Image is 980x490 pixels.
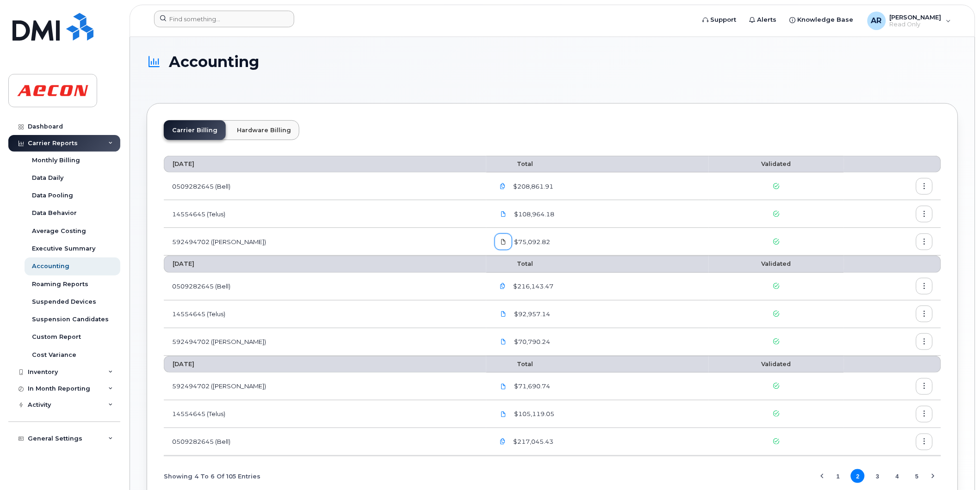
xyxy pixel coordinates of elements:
[164,356,486,373] th: [DATE]
[709,256,844,272] th: Validated
[164,428,486,456] td: 0509282645 (Bell)
[164,156,486,172] th: [DATE]
[512,310,550,318] span: $92,957.14
[164,328,486,356] td: 592494702 ([PERSON_NAME])
[512,210,554,219] span: $108,964.18
[831,469,845,483] button: Page 1
[495,306,512,322] a: 14554645_1226720106_2025-05-01.pdf
[495,361,533,367] span: Total
[851,469,865,483] button: Page 2
[164,373,486,400] td: 592494702 ([PERSON_NAME])
[164,200,486,228] td: 14554645 (Telus)
[709,356,844,373] th: Validated
[495,378,512,394] a: Rogers-Apr30_2025-2985552806.pdf
[229,120,299,140] a: Hardware Billing
[495,233,512,250] a: Aecon.Rogers-Jun30_2025-3014615521.pdf
[512,382,550,391] span: $71,690.74
[512,337,550,346] span: $70,790.24
[709,156,844,172] th: Validated
[495,206,512,222] a: 14554645_1238208351_2025-06-01.pdf
[495,260,533,267] span: Total
[164,172,486,200] td: 0509282645 (Bell)
[164,273,486,300] td: 0509282645 (Bell)
[164,469,261,483] span: Showing 4 To 6 Of 105 Entries
[511,182,553,191] span: $208,861.91
[511,437,553,446] span: $217,045.43
[164,400,486,428] td: 14554645 (Telus)
[891,469,905,483] button: Page 4
[495,406,512,422] a: 14554645_1215830817_2025-04-01.pdf
[815,469,829,483] button: Previous Page
[512,410,554,418] span: $105,119.05
[164,300,486,328] td: 14554645 (Telus)
[871,469,885,483] button: Page 3
[926,469,940,483] button: Next Page
[512,238,550,246] span: $75,092.82
[164,228,486,256] td: 592494702 ([PERSON_NAME])
[910,469,924,483] button: Page 5
[511,282,553,291] span: $216,143.47
[495,160,533,167] span: Total
[169,54,259,70] span: Accounting
[495,334,512,350] a: Rogers-May31_2025-2999976123.pdf
[164,256,486,272] th: [DATE]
